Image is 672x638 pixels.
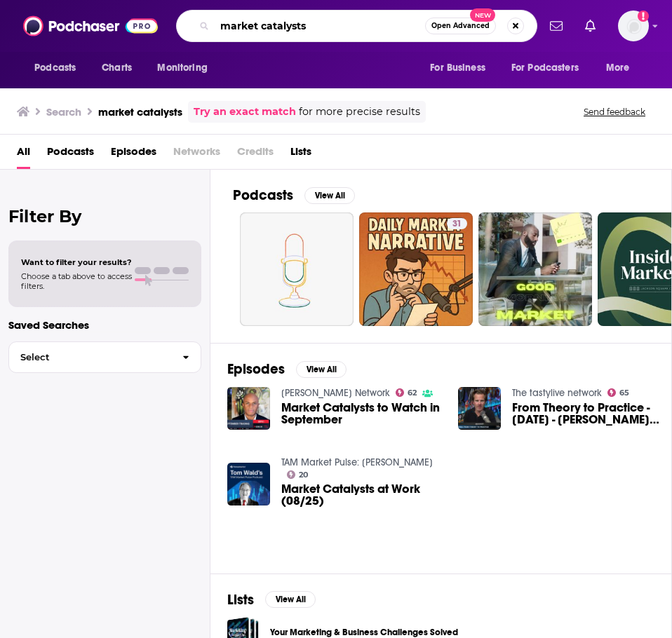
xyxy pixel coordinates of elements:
h2: Lists [227,591,254,609]
span: Podcasts [34,58,76,78]
span: Credits [237,140,274,169]
a: 31 [447,218,467,229]
span: Logged in as ayhabernathy [618,11,649,41]
span: More [606,58,630,78]
a: TAM Market Pulse: Tom Wald [281,456,433,468]
span: For Business [430,58,485,78]
span: Select [9,353,171,362]
a: From Theory to Practice - October 24, 2024 - Elon Musk and Future Market Catalysts [512,402,672,426]
img: Market Catalysts to Watch in September [227,387,270,430]
button: View All [265,591,316,608]
a: Podcasts [47,140,94,169]
a: Show notifications dropdown [579,14,601,38]
a: Market Catalysts at Work (08/25) [281,483,441,507]
a: Schwab Network [281,387,390,399]
button: Select [8,341,201,373]
button: Show profile menu [618,11,649,41]
span: From Theory to Practice - [DATE] - [PERSON_NAME] and Future Market Catalysts [512,402,672,426]
p: Saved Searches [8,318,201,332]
button: open menu [502,55,599,81]
a: Market Catalysts to Watch in September [281,402,441,426]
a: The tastylive network [512,387,602,399]
a: PodcastsView All [233,186,355,204]
img: From Theory to Practice - October 24, 2024 - Elon Musk and Future Market Catalysts [458,387,501,430]
button: Open AdvancedNew [425,18,496,34]
span: Networks [173,140,220,169]
a: 31 [359,212,473,326]
h2: Episodes [227,360,285,378]
span: Open Advanced [431,22,490,29]
button: View All [304,187,355,204]
button: View All [296,361,347,378]
a: ListsView All [227,591,316,609]
img: Market Catalysts at Work (08/25) [227,463,270,505]
span: Charts [102,58,132,78]
span: New [470,8,495,22]
img: Podchaser - Follow, Share and Rate Podcasts [23,13,158,39]
svg: Add a profile image [638,11,649,22]
a: Episodes [111,140,156,169]
span: Want to filter your results? [21,257,132,267]
a: Show notifications dropdown [544,14,568,38]
h3: market catalysts [98,105,182,118]
h2: Filter By [8,206,201,226]
span: 62 [408,390,417,396]
a: Charts [93,55,140,81]
span: 65 [619,390,629,396]
div: Search podcasts, credits, & more... [176,10,537,42]
a: 20 [287,470,309,479]
button: open menu [147,55,225,81]
button: open menu [25,55,94,81]
button: open menu [596,55,647,81]
span: 20 [299,472,308,478]
a: Lists [290,140,311,169]
span: 31 [452,217,462,231]
span: Choose a tab above to access filters. [21,271,132,291]
a: EpisodesView All [227,360,347,378]
a: All [17,140,30,169]
h2: Podcasts [233,186,293,204]
h3: Search [46,105,81,118]
a: 62 [396,388,417,397]
img: User Profile [618,11,649,41]
a: 65 [607,388,630,397]
span: Monitoring [157,58,207,78]
input: Search podcasts, credits, & more... [215,15,425,37]
span: For Podcasters [511,58,579,78]
span: for more precise results [299,104,420,120]
button: Send feedback [579,106,650,118]
button: open menu [420,55,503,81]
a: Try an exact match [194,104,296,120]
